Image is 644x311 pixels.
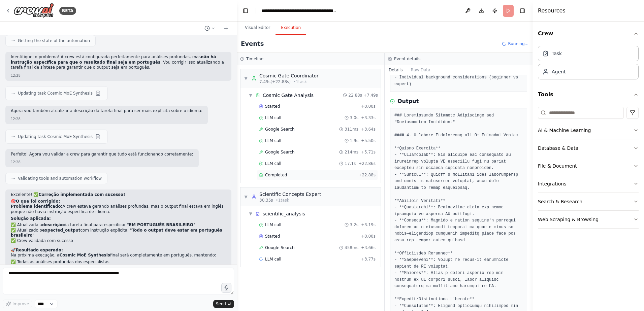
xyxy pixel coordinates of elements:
img: Logo [13,3,54,18]
span: + 22.88s [358,172,376,178]
span: Started [265,104,280,109]
li: ✅ Todas as análises profundas dos especialistas [11,260,226,265]
span: LLM call [265,138,281,143]
button: Execution [276,21,306,35]
h2: 🚀 [11,248,226,253]
span: + 3.66s [361,245,376,250]
span: Running... [508,41,528,46]
span: + 3.64s [361,127,376,132]
button: Hide right sidebar [518,6,527,15]
nav: breadcrumb [261,7,337,14]
li: ✅ Atualizada a da tarefa final para especificar " " [11,222,226,228]
li: ✅ Atualizado o com instrução explícita: " " [11,228,226,238]
span: ▼ [244,194,248,200]
h4: Resources [538,7,566,15]
strong: descrição [42,222,64,227]
span: Improve [12,301,29,307]
span: 3.2s [350,222,358,228]
div: Crew [538,43,639,85]
div: Database & Data [538,145,578,151]
span: 3.0s [350,115,358,120]
button: File & Document [538,157,639,175]
span: Started [265,234,280,239]
strong: Cosmic MoE Synthesis [59,253,110,257]
button: Switch to previous chat [202,24,218,32]
p: Agora vou também atualizar a descrição da tarefa final para ser mais explícita sobre o idioma: [11,108,202,114]
h3: Timeline [246,56,263,62]
strong: não há instrução específica para que o resultado final seja em português [11,55,216,65]
span: 214ms [345,149,358,155]
span: 311ms [345,127,358,132]
strong: Resultado esperado: [16,248,63,252]
div: Cosmic Gate Analysis [263,92,314,99]
button: Visual Editor [239,21,276,35]
div: scientific_analysis [263,210,305,217]
span: 30.35s [259,198,273,203]
button: Raw Data [407,65,434,75]
button: Start a new chat [221,24,231,32]
button: Improve [3,300,32,308]
span: Send [216,301,226,307]
div: File & Document [538,163,577,169]
div: 12:28 [11,116,202,122]
button: Integrations [538,175,639,193]
button: Tools [538,85,639,104]
h2: 🎯 [11,199,226,204]
strong: Correção implementada com sucesso! [39,192,125,197]
div: BETA [59,7,76,15]
span: Google Search [265,127,294,132]
span: 22.88s [348,93,362,98]
span: Google Search [265,245,294,250]
button: Hide left sidebar [241,6,250,15]
span: LLM call [265,222,281,228]
p: A crew estava gerando análises profundas, mas o output final estava em inglês porque não havia in... [11,204,226,214]
button: Database & Data [538,139,639,157]
span: LLM call [265,161,281,166]
div: AI & Machine Learning [538,127,591,134]
p: Excelente! ✅ [11,192,226,198]
button: Crew [538,24,639,43]
button: Search & Research [538,193,639,210]
button: Send [213,300,234,308]
div: Web Scraping & Browsing [538,216,599,223]
span: 17.1s [345,161,356,166]
span: LLM call [265,256,281,262]
span: + 5.50s [361,138,376,143]
strong: Todo o output deve estar em português brasileiro [11,228,222,238]
h2: Events [241,39,264,48]
div: Tools [538,104,639,234]
span: ▼ [249,93,253,98]
h3: Event details [394,56,420,62]
span: ▼ [244,76,248,81]
h3: Output [397,97,419,105]
span: Updating task Cosmic MoE Synthesis [18,91,93,96]
strong: EM PORTUGUÊS BRASILEIRO [129,222,193,227]
div: Cosmic Gate Coordinator [259,72,319,79]
p: Perfeito! Agora vou validar a crew para garantir que tudo está funcionando corretamente: [11,152,193,157]
div: Agent [552,68,566,75]
span: + 22.86s [358,161,376,166]
button: Details [385,65,407,75]
li: ✅ Crew validada com sucesso [11,238,226,244]
span: 1.9s [350,138,358,143]
div: 12:28 [11,73,226,78]
button: Web Scraping & Browsing [538,211,639,228]
span: + 3.33s [361,115,376,120]
span: Getting the state of the automation [18,38,90,43]
span: + 3.77s [361,256,376,262]
strong: expected_output [42,228,80,233]
span: + 0.00s [361,104,376,109]
span: • 1 task [276,198,289,203]
span: 458ms [345,245,358,250]
span: 7.49s (+22.88s) [259,79,291,84]
strong: Problema identificado: [11,204,63,209]
div: Task [552,50,562,57]
button: Click to speak your automation idea [221,283,231,293]
span: Completed [265,172,287,178]
strong: O que foi corrigido: [16,199,60,204]
span: + 7.49s [363,93,378,98]
div: 12:28 [11,160,193,165]
span: + 5.71s [361,149,376,155]
span: ▼ [249,211,253,216]
span: Updating task Cosmic MoE Synthesis [18,134,93,139]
